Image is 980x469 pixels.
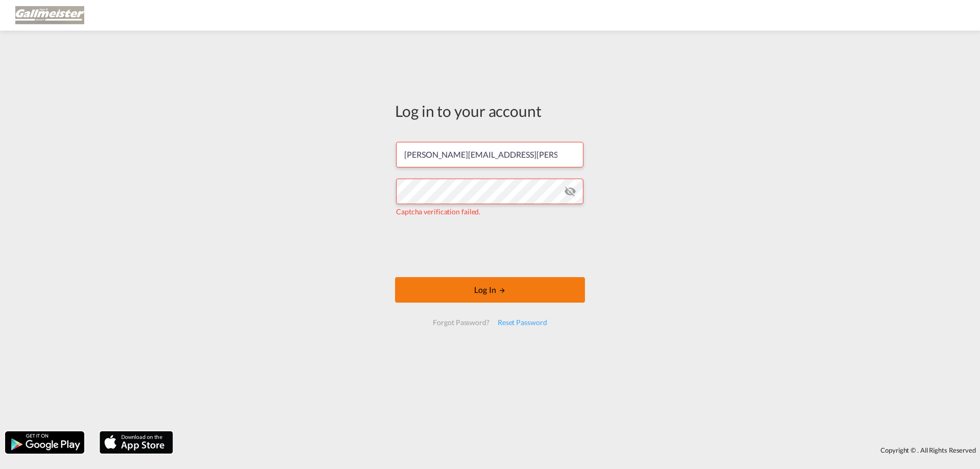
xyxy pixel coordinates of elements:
[395,277,585,303] button: LOGIN
[429,313,493,332] div: Forgot Password?
[396,142,583,167] input: Enter email/phone number
[15,4,84,27] img: 03265390ea0211efb7c18701be6bbe5d.png
[494,313,551,332] div: Reset Password
[396,207,480,216] span: Captcha verification failed.
[4,430,85,455] img: google.png
[178,441,980,459] div: Copyright © . All Rights Reserved
[99,430,174,455] img: apple.png
[564,185,576,198] md-icon: icon-eye-off
[412,227,568,267] iframe: reCAPTCHA
[395,100,585,121] div: Log in to your account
